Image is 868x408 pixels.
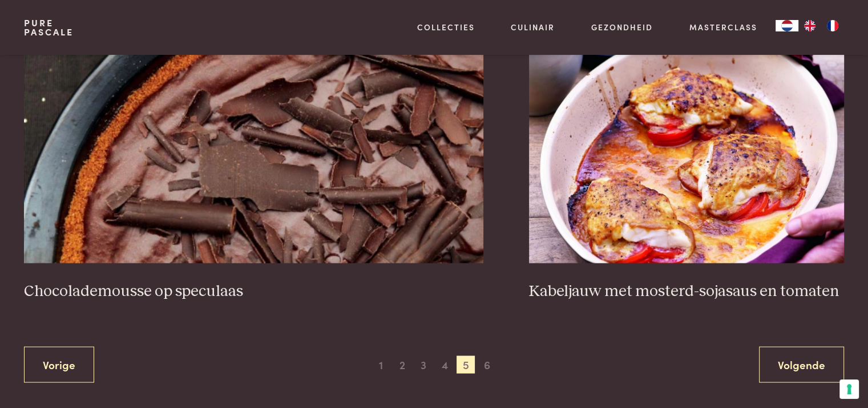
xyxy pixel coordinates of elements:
span: 4 [435,355,454,374]
a: PurePascale [24,18,74,37]
a: Collecties [417,21,475,33]
h3: Chocolademousse op speculaas [24,281,483,301]
span: 1 [372,355,390,374]
span: 2 [393,355,411,374]
span: 5 [457,355,475,374]
a: Masterclass [689,21,757,33]
div: Language [776,20,798,31]
span: 6 [478,355,496,374]
a: Kabeljauw met mosterd-sojasaus en tomaten Kabeljauw met mosterd-sojasaus en tomaten [529,34,844,301]
h3: Kabeljauw met mosterd-sojasaus en tomaten [529,281,844,301]
ul: Language list [798,20,844,31]
img: Kabeljauw met mosterd-sojasaus en tomaten [529,34,844,263]
img: Chocolademousse op speculaas [24,34,483,263]
a: FR [821,20,844,31]
a: Chocolademousse op speculaas Chocolademousse op speculaas [24,34,483,301]
a: EN [798,20,821,31]
button: Uw voorkeuren voor toestemming voor trackingtechnologieën [839,379,859,399]
a: Culinair [511,21,555,33]
a: Gezondheid [591,21,653,33]
a: Vorige [24,346,94,382]
span: 3 [414,355,433,374]
a: Volgende [759,346,844,382]
a: NL [776,20,798,31]
aside: Language selected: Nederlands [776,20,844,31]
